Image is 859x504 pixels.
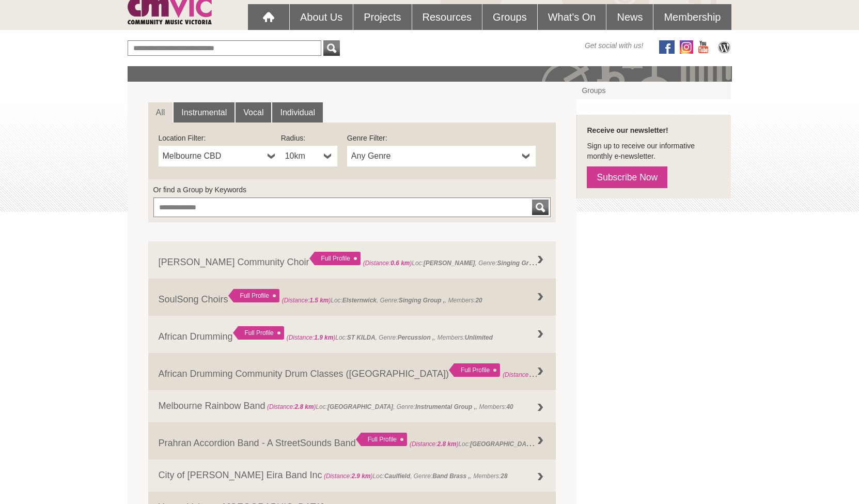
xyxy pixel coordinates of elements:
[148,316,556,353] a: African Drumming Full Profile (Distance:1.9 km)Loc:ST KILDA, Genre:Percussion ,, Members:Unlimited
[363,259,412,267] span: (Distance: )
[233,326,284,340] div: Full Profile
[148,390,556,422] a: Melbourne Rainbow Band (Distance:2.8 km)Loc:[GEOGRAPHIC_DATA], Genre:Instrumental Group ,, Member...
[424,259,475,267] strong: [PERSON_NAME]
[282,297,482,304] span: Loc: , Genre: , Members:
[432,472,470,480] strong: Band Brass ,
[287,334,493,341] span: Loc: , Genre: , Members:
[174,102,235,123] a: Instrumental
[281,146,337,166] a: 10km
[153,185,551,195] label: Or find a Group by Keywords
[148,460,556,492] a: City of [PERSON_NAME] Eira Band Inc (Distance:2.9 km)Loc:Caulfield, Genre:Band Brass ,, Members:28
[327,403,393,410] strong: [GEOGRAPHIC_DATA]
[482,4,537,30] a: Groups
[503,369,646,379] span: Loc: , Genre: ,
[148,102,173,123] a: All
[265,403,513,410] span: Loc: , Genre: , Members:
[267,403,316,410] span: (Distance: )
[606,4,653,30] a: News
[309,252,361,265] div: Full Profile
[503,369,552,379] span: (Distance: )
[287,334,336,341] span: (Distance: )
[437,440,456,448] strong: 2.8 km
[351,472,370,480] strong: 2.9 km
[282,297,331,304] span: (Distance: )
[159,133,281,143] label: Location Filter:
[415,403,476,410] strong: Instrumental Group ,
[148,353,556,390] a: African Drumming Community Drum Classes ([GEOGRAPHIC_DATA]) Full Profile (Distance:1.9 km)Loc:, G...
[410,440,459,448] span: (Distance: )
[159,146,281,166] a: Melbourne CBD
[501,472,507,480] strong: 28
[716,40,732,54] img: CMVic Blog
[148,422,556,460] a: Prahran Accordion Band - A StreetSounds Band Full Profile (Distance:2.8 km)Loc:[GEOGRAPHIC_DATA],...
[285,150,320,162] span: 10km
[384,472,410,480] strong: Caulfield
[398,334,434,341] strong: Percussion ,
[322,472,508,480] span: Loc: , Genre: , Members:
[281,133,337,143] label: Radius:
[236,102,271,123] a: Vocal
[476,297,482,304] strong: 20
[410,438,656,448] span: Loc: , Genre: , Members:
[347,133,536,143] label: Genre Filter:
[351,150,518,162] span: Any Genre
[290,4,353,30] a: About Us
[470,438,536,448] strong: [GEOGRAPHIC_DATA]
[449,363,500,377] div: Full Profile
[391,259,410,267] strong: 0.6 km
[314,334,333,341] strong: 1.9 km
[148,279,556,316] a: SoulSong Choirs Full Profile (Distance:1.5 km)Loc:Elsternwick, Genre:Singing Group ,, Members:20
[363,257,545,267] span: Loc: , Genre: ,
[399,297,445,304] strong: Singing Group ,
[465,334,493,341] strong: Unlimited
[497,257,543,267] strong: Singing Group ,
[587,166,667,188] a: Subscribe Now
[356,433,407,446] div: Full Profile
[353,4,411,30] a: Projects
[585,40,644,51] span: Get social with us!
[309,297,329,304] strong: 1.5 km
[587,141,721,161] p: Sign up to receive our informative monthly e-newsletter.
[680,40,693,54] img: icon-instagram.png
[228,289,279,302] div: Full Profile
[538,4,606,30] a: What's On
[272,102,323,123] a: Individual
[587,126,668,134] strong: Receive our newsletter!
[653,4,731,30] a: Membership
[163,150,263,162] span: Melbourne CBD
[347,146,536,166] a: Any Genre
[294,403,314,410] strong: 2.8 km
[347,334,376,341] strong: ST KILDA
[148,241,556,279] a: [PERSON_NAME] Community Choir Full Profile (Distance:0.6 km)Loc:[PERSON_NAME], Genre:Singing Grou...
[506,403,513,410] strong: 40
[412,4,482,30] a: Resources
[324,472,373,480] span: (Distance: )
[342,297,377,304] strong: Elsternwick
[576,82,731,99] a: Groups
